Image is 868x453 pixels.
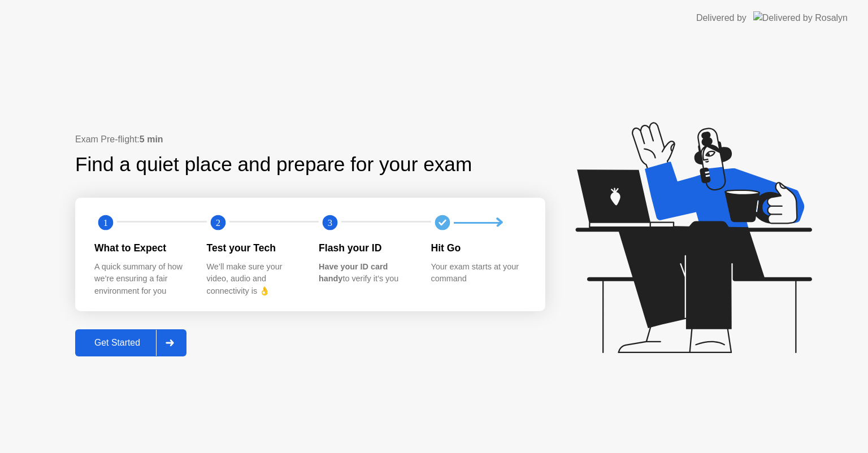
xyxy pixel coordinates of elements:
[75,150,474,180] div: Find a quiet place and prepare for your exam
[753,11,848,24] img: Delivered by Rosalyn
[94,261,189,298] div: A quick summary of how we’re ensuring a fair environment for you
[94,241,189,255] div: What to Expect
[103,217,108,228] text: 1
[319,262,388,284] b: Have your ID card handy
[75,133,545,146] div: Exam Pre-flight:
[328,217,332,228] text: 3
[696,11,747,25] div: Delivered by
[207,261,301,298] div: We’ll make sure your video, audio and connectivity is 👌
[319,261,413,285] div: to verify it’s you
[215,217,220,228] text: 2
[75,329,186,356] button: Get Started
[207,241,301,255] div: Test your Tech
[140,134,163,144] b: 5 min
[431,241,526,255] div: Hit Go
[431,261,526,285] div: Your exam starts at your command
[319,241,413,255] div: Flash your ID
[79,338,156,348] div: Get Started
